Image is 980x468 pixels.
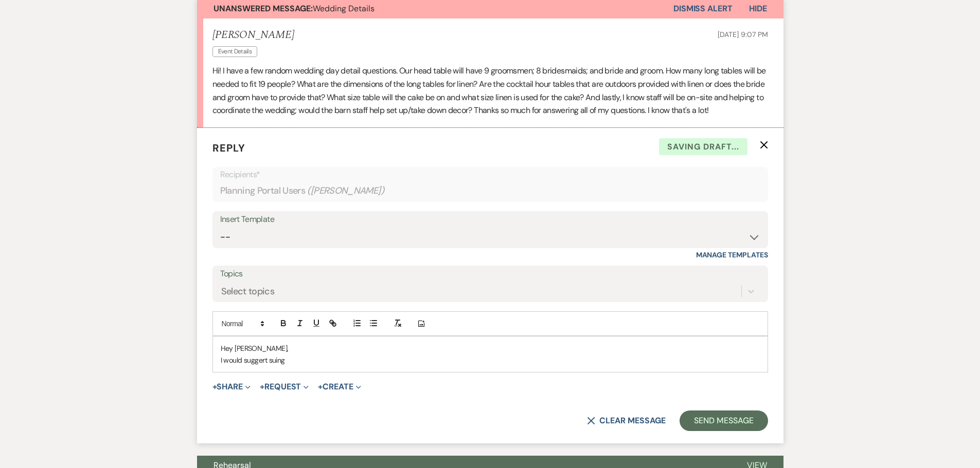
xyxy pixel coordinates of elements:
div: Planning Portal Users [220,181,760,201]
span: Hide [749,3,767,14]
span: ( [PERSON_NAME] ) [307,184,384,198]
div: Select topics [221,285,275,298]
button: Share [212,383,251,391]
span: + [212,383,217,391]
span: [DATE] 9:07 PM [718,30,768,39]
span: + [318,383,323,391]
button: Request [260,383,309,391]
label: Topics [220,267,760,282]
span: + [260,383,264,391]
button: Send Message [680,410,768,431]
button: Clear message [587,417,665,425]
h5: [PERSON_NAME] [212,29,294,42]
a: Manage Templates [696,250,768,259]
p: I would suggert suing [221,354,760,366]
p: Hi! I have a few random wedding day detail questions. Our head table will have 9 groomsmen; 8 bri... [212,64,768,117]
strong: Unanswered Message: [213,3,313,14]
span: Event Details [212,46,258,57]
button: Create [318,383,361,391]
p: Recipients* [220,168,760,181]
span: Wedding Details [213,3,375,14]
div: Insert Template [220,212,760,227]
span: Reply [212,141,245,155]
p: Hey [PERSON_NAME], [221,343,760,354]
span: Saving draft... [659,138,747,156]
